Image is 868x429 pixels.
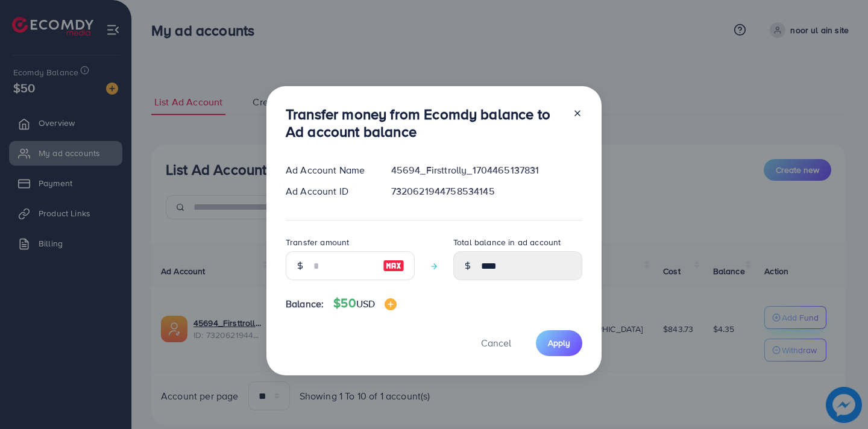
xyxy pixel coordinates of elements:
div: Ad Account Name [276,163,382,177]
h4: $50 [333,296,397,311]
h3: Transfer money from Ecomdy balance to Ad account balance [286,105,563,140]
label: Transfer amount [286,236,349,248]
span: Cancel [481,336,511,349]
img: image [383,258,404,273]
span: USD [356,297,375,310]
div: Ad Account ID [276,184,382,198]
span: Balance: [286,297,324,311]
span: Apply [548,337,570,349]
div: 45694_Firsttrolly_1704465137831 [382,163,592,177]
button: Cancel [466,330,526,356]
img: image [385,298,397,310]
button: Apply [536,330,582,356]
div: 7320621944758534145 [382,184,592,198]
label: Total balance in ad account [453,236,561,248]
